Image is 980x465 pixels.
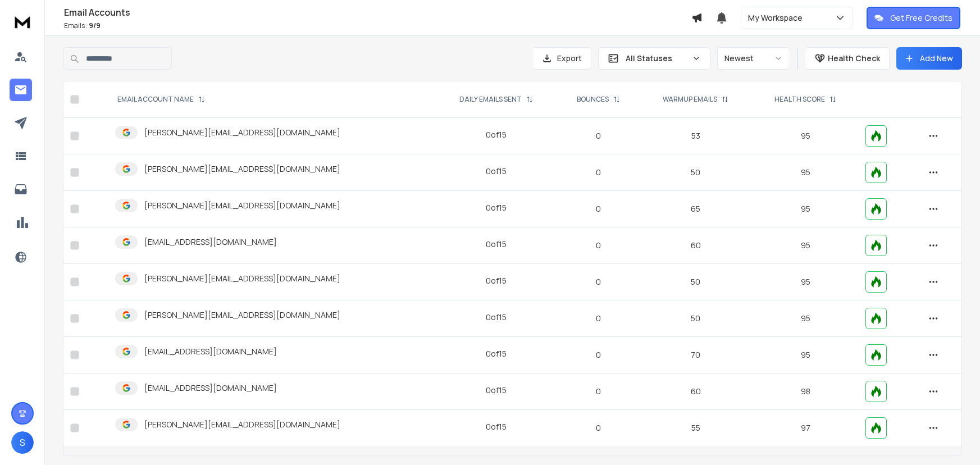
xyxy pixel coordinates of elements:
h1: Email Accounts [64,6,691,19]
p: Health Check [828,53,880,64]
td: 95 [752,264,859,300]
p: 0 [564,167,633,178]
td: 55 [640,410,752,446]
p: 0 [564,386,633,397]
p: 0 [564,240,633,251]
td: 95 [752,227,859,264]
td: 50 [640,154,752,191]
button: Get Free Credits [867,7,960,29]
p: WARMUP EMAILS [663,95,717,104]
div: 0 of 15 [486,275,507,286]
div: 0 of 15 [486,166,507,177]
p: 0 [564,276,633,288]
td: 97 [752,410,859,446]
span: 9 / 9 [89,21,101,30]
p: [EMAIL_ADDRESS][DOMAIN_NAME] [144,346,277,357]
img: logo [11,11,34,32]
td: 53 [640,118,752,154]
button: Add New [896,47,962,70]
td: 65 [640,191,752,227]
p: [PERSON_NAME][EMAIL_ADDRESS][DOMAIN_NAME] [144,419,340,430]
td: 95 [752,118,859,154]
div: 0 of 15 [486,239,507,250]
p: [PERSON_NAME][EMAIL_ADDRESS][DOMAIN_NAME] [144,273,340,284]
button: S [11,431,34,454]
div: 0 of 15 [486,421,507,432]
td: 60 [640,373,752,410]
p: 0 [564,313,633,324]
p: 0 [564,130,633,142]
td: 50 [640,264,752,300]
td: 60 [640,227,752,264]
td: 50 [640,300,752,337]
div: 0 of 15 [486,312,507,323]
button: Export [532,47,591,70]
p: 0 [564,422,633,434]
td: 95 [752,191,859,227]
td: 95 [752,337,859,373]
p: 0 [564,349,633,361]
td: 95 [752,300,859,337]
p: HEALTH SCORE [774,95,825,104]
p: My Workspace [748,12,807,24]
div: EMAIL ACCOUNT NAME [117,95,205,104]
p: 0 [564,203,633,215]
td: 70 [640,337,752,373]
p: [PERSON_NAME][EMAIL_ADDRESS][DOMAIN_NAME] [144,163,340,175]
div: 0 of 15 [486,385,507,396]
div: 0 of 15 [486,348,507,359]
div: 0 of 15 [486,129,507,140]
p: All Statuses [626,53,687,64]
button: Newest [717,47,790,70]
p: [PERSON_NAME][EMAIL_ADDRESS][DOMAIN_NAME] [144,309,340,321]
p: DAILY EMAILS SENT [459,95,522,104]
td: 95 [752,154,859,191]
p: [EMAIL_ADDRESS][DOMAIN_NAME] [144,382,277,394]
td: 98 [752,373,859,410]
div: 0 of 15 [486,202,507,213]
p: Get Free Credits [890,12,952,24]
p: BOUNCES [577,95,609,104]
p: [PERSON_NAME][EMAIL_ADDRESS][DOMAIN_NAME] [144,200,340,211]
p: [EMAIL_ADDRESS][DOMAIN_NAME] [144,236,277,248]
p: Emails : [64,21,691,30]
button: Health Check [805,47,890,70]
p: [PERSON_NAME][EMAIL_ADDRESS][DOMAIN_NAME] [144,127,340,138]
